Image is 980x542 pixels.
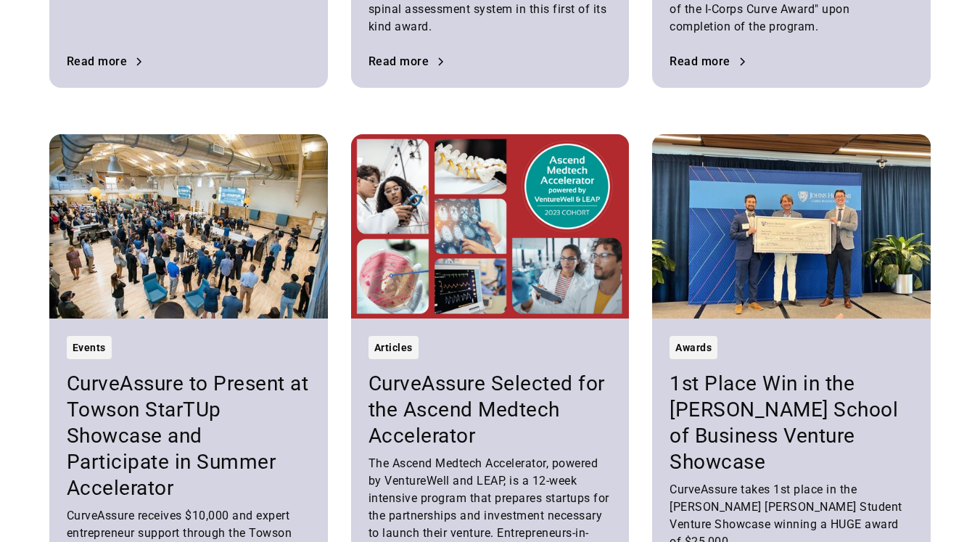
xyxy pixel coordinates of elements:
[675,339,712,356] div: Awards
[67,371,310,501] h3: CurveAssure to Present at Towson StarTUp Showcase and Participate in Summer Accelerator
[670,371,913,475] h3: 1st Place Win in the [PERSON_NAME] School of Business Venture Showcase
[73,339,106,356] div: Events
[67,56,128,67] div: Read more
[374,339,413,356] div: Articles
[670,56,730,67] div: Read more
[368,56,429,67] div: Read more
[368,371,612,449] h3: CurveAssure Selected for the Ascend Medtech Accelerator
